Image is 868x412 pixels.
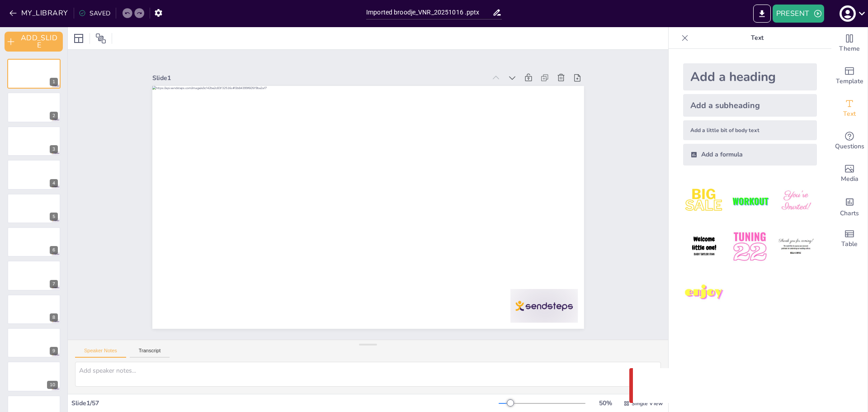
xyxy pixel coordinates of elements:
div: Add images, graphics, shapes or video [831,157,868,190]
img: 4.jpeg [683,226,725,268]
div: Add ready made slides [831,60,868,92]
span: Media [841,174,859,184]
div: 6 [50,246,58,254]
button: Transcript [130,348,170,358]
span: Table [841,239,858,249]
button: MY_LIBRARY [7,6,72,20]
div: https://cdn.sendsteps.com/images/logo/sendsteps_logo_white.pnghttps://cdn.sendsteps.com/images/lo... [7,126,61,156]
div: https://cdn.sendsteps.com/images/logo/sendsteps_logo_white.pnghttps://cdn.sendsteps.com/images/lo... [7,227,61,257]
span: Position [95,33,106,44]
div: Add a table [831,223,868,255]
p: Something went wrong with the request. (CORS) [658,380,832,391]
button: Speaker Notes [75,348,126,358]
div: 8 [50,313,58,322]
div: 2 [50,112,58,120]
div: https://cdn.sendsteps.com/images/logo/sendsteps_logo_white.pnghttps://cdn.sendsteps.com/images/lo... [7,194,61,223]
span: Text [843,109,856,119]
img: 5.jpeg [729,226,771,268]
img: 6.jpeg [775,226,817,268]
span: Questions [835,142,864,152]
div: Add a formula [683,144,817,166]
div: Slide 1 [152,74,486,82]
div: 5 [50,213,58,221]
div: Change the overall theme [831,27,868,60]
div: Layout [71,31,86,46]
div: 9 [50,347,58,355]
div: Add a subheading [683,94,817,117]
img: 1.jpeg [683,180,725,222]
div: 8 [7,294,61,324]
span: Template [836,76,863,86]
div: 10 [47,381,58,389]
p: Text [692,27,822,49]
div: SAVED [79,9,110,18]
img: 3.jpeg [775,180,817,222]
div: 7 [7,260,61,290]
button: ADD_SLIDE [5,32,63,52]
div: https://cdn.sendsteps.com/images/logo/sendsteps_logo_white.pnghttps://cdn.sendsteps.com/images/lo... [7,92,61,122]
div: Add text boxes [831,92,868,125]
div: 4 [50,179,58,187]
div: 3 [50,145,58,153]
div: 10 [7,361,61,391]
input: INSERT_TITLE [366,6,492,19]
div: Add charts and graphs [831,190,868,223]
div: Get real-time input from your audience [831,125,868,157]
div: 1 [50,78,58,86]
div: 7 [50,280,58,288]
div: Slide 1 / 57 [71,399,499,407]
span: Theme [839,44,860,54]
div: https://cdn.sendsteps.com/images/logo/sendsteps_logo_white.pnghttps://cdn.sendsteps.com/images/lo... [7,160,61,189]
div: https://cdn.sendsteps.com/images/logo/sendsteps_logo_white.pnghttps://cdn.sendsteps.com/images/lo... [7,59,61,89]
div: Add a heading [683,63,817,90]
div: 9 [7,328,61,358]
div: 50 % [594,399,616,407]
img: 2.jpeg [729,180,771,222]
button: EXPORT_TO_POWERPOINT [753,5,771,23]
img: 7.jpeg [683,272,725,314]
span: Charts [840,208,859,218]
button: PRESENT [773,5,824,23]
div: Add a little bit of body text [683,120,817,140]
